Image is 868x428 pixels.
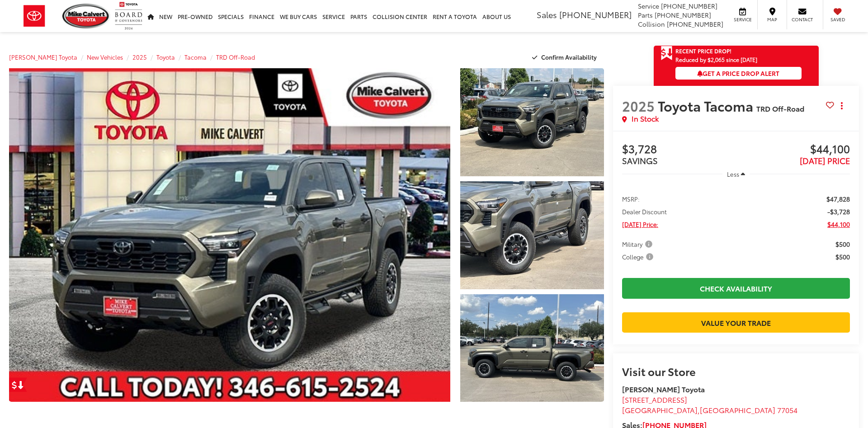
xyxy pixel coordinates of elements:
[792,16,813,23] span: Contact
[460,68,604,176] a: Expand Photo 1
[722,166,750,182] button: Less
[622,365,850,377] h2: Visit our Store
[537,9,557,20] span: Sales
[661,1,717,10] span: [PHONE_NUMBER]
[622,155,658,166] span: SAVINGS
[559,9,632,20] span: [PHONE_NUMBER]
[675,47,731,55] span: Recent Price Drop!
[826,194,850,203] span: $47,828
[458,67,605,177] img: 2025 Toyota Tacoma TRD Off-Road
[460,181,604,289] a: Expand Photo 2
[9,377,27,392] a: Get Price Drop Alert
[458,180,605,290] img: 2025 Toyota Tacoma TRD Off-Road
[622,312,850,333] a: Value Your Trade
[827,220,850,229] span: $44,100
[527,49,604,65] button: Confirm Availability
[622,278,850,298] a: Check Availability
[667,19,723,28] span: [PHONE_NUMBER]
[841,102,843,109] span: dropdown dots
[658,96,756,115] span: Toyota Tacoma
[622,252,655,261] span: College
[87,53,123,61] a: New Vehicles
[762,16,782,23] span: Map
[835,252,850,261] span: $500
[622,220,658,229] span: [DATE] Price:
[697,69,779,78] span: Get a Price Drop Alert
[655,10,711,19] span: [PHONE_NUMBER]
[460,294,604,402] a: Expand Photo 3
[827,207,850,216] span: -$3,728
[622,394,797,415] a: [STREET_ADDRESS] [GEOGRAPHIC_DATA],[GEOGRAPHIC_DATA] 77054
[828,16,848,23] span: Saved
[184,53,207,61] a: Tacoma
[541,53,597,61] span: Confirm Availability
[700,404,775,415] span: [GEOGRAPHIC_DATA]
[458,293,605,403] img: 2025 Toyota Tacoma TRD Off-Road
[732,16,753,23] span: Service
[777,404,797,415] span: 77054
[622,252,656,261] button: College
[132,53,147,61] a: 2025
[9,68,450,402] a: Expand Photo 0
[622,143,736,156] span: $3,728
[156,53,175,61] a: Toyota
[727,170,739,178] span: Less
[622,240,654,249] span: Military
[622,194,640,203] span: MSRP:
[622,96,655,115] span: 2025
[756,103,804,113] span: TRD Off-Road
[9,53,77,61] a: [PERSON_NAME] Toyota
[5,66,454,404] img: 2025 Toyota Tacoma TRD Off-Road
[638,10,653,19] span: Parts
[62,4,110,28] img: Mike Calvert Toyota
[622,384,705,394] strong: [PERSON_NAME] Toyota
[736,143,850,156] span: $44,100
[800,155,850,166] span: [DATE] PRICE
[622,207,667,216] span: Dealer Discount
[622,240,656,249] button: Military
[216,53,255,61] a: TRD Off-Road
[661,46,673,61] span: Get Price Drop Alert
[654,46,819,56] a: Get Price Drop Alert Recent Price Drop!
[638,1,659,10] span: Service
[638,19,665,28] span: Collision
[834,98,850,113] button: Actions
[622,394,687,404] span: [STREET_ADDRESS]
[622,404,797,415] span: ,
[622,404,698,415] span: [GEOGRAPHIC_DATA]
[632,113,659,124] span: In Stock
[835,240,850,249] span: $500
[675,56,802,62] span: Reduced by $2,065 since [DATE]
